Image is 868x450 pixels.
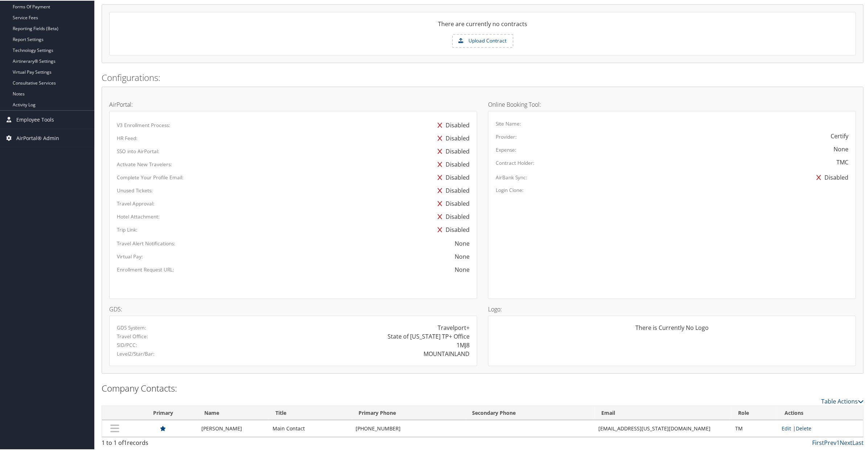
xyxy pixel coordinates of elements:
a: Next [840,438,852,446]
th: Primary [128,405,198,420]
div: None [455,238,470,247]
th: Title [269,405,352,420]
span: 1 [124,438,127,446]
div: Disabled [434,183,470,196]
label: Trip Link: [117,225,138,233]
label: Travel Office: [117,332,148,339]
a: 1 [836,438,840,446]
div: Disabled [434,118,470,131]
th: Email [595,405,732,420]
a: Delete [796,424,811,431]
h4: AirPortal: [109,101,477,107]
td: [EMAIL_ADDRESS][US_STATE][DOMAIN_NAME] [595,420,732,436]
label: Travel Approval: [117,199,155,206]
div: There is Currently No Logo [496,323,848,337]
h4: Logo: [488,306,856,311]
label: Expense: [496,146,516,153]
label: AirBank Sync: [496,173,527,180]
div: There are currently no contracts [110,19,856,33]
td: Main Contact [269,420,352,436]
td: | [778,420,863,436]
a: First [812,438,824,446]
th: Name [198,405,269,420]
td: [PERSON_NAME] [198,420,269,436]
th: Primary Phone [352,405,466,420]
h4: Online Booking Tool: [488,101,856,107]
label: Site Name: [496,119,521,127]
label: Upload Contract [453,34,513,46]
label: Activate New Travelers: [117,160,172,167]
div: Travelport+ [438,323,470,331]
label: Enrollment Request URL: [117,265,174,273]
th: Secondary Phone [466,405,595,420]
div: Disabled [434,209,470,222]
label: Complete Your Profile Email: [117,173,184,180]
h2: Company Contacts: [102,381,864,394]
div: State of [US_STATE] TP+ Office [388,331,470,340]
div: Disabled [434,170,470,183]
a: Last [852,438,864,446]
label: Unused Tickets: [117,186,153,193]
label: HR Feed: [117,134,138,141]
th: Actions [778,405,863,420]
div: 1MJ8 [456,340,470,349]
div: Disabled [434,222,470,236]
div: TMC [836,157,848,166]
a: Table Actions [821,397,864,405]
div: Certify [831,131,848,140]
label: SID/PCC: [117,341,137,348]
th: Role [732,405,778,420]
div: Disabled [434,196,470,209]
a: Edit [782,424,791,431]
label: Contract Holder: [496,159,535,166]
div: None [834,144,848,153]
h4: GDS: [109,306,477,311]
label: SSO into AirPortal: [117,147,159,154]
div: MOUNTAINLAND [423,349,470,357]
div: None [269,265,470,273]
label: Hotel Attachment: [117,212,160,220]
label: GDS System: [117,323,146,331]
td: [PHONE_NUMBER] [352,420,466,436]
a: Prev [824,438,836,446]
label: Provider: [496,132,517,140]
div: 1 to 1 of records [102,438,284,450]
div: Disabled [434,131,470,144]
label: Login Clone: [496,186,524,193]
div: Disabled [434,157,470,170]
label: Travel Alert Notifications: [117,239,175,246]
td: TM [732,420,778,436]
label: Level2/Star/Bar: [117,349,155,357]
label: Virtual Pay: [117,252,143,259]
div: Disabled [813,170,848,183]
div: None [455,251,470,260]
label: V3 Enrollment Process: [117,121,170,128]
span: AirPortal® Admin [16,128,59,147]
div: Disabled [434,144,470,157]
span: Employee Tools [16,110,54,128]
h2: Configurations: [102,71,864,83]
